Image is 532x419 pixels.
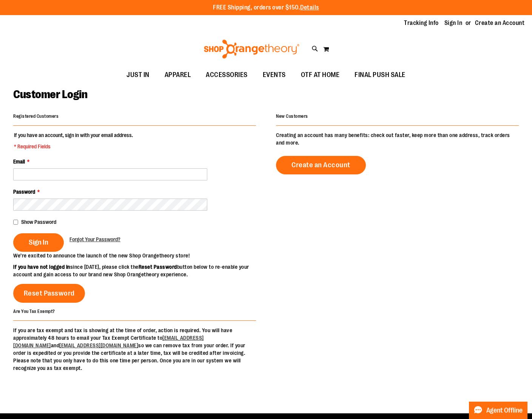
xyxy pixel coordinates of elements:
p: We’re excited to announce the launch of the new Shop Orangetheory store! [13,252,266,259]
a: Sign In [444,19,463,27]
a: Create an Account [475,19,525,27]
button: Sign In [13,233,64,252]
p: FREE Shipping, orders over $150. [213,3,319,12]
span: Show Password [21,219,56,225]
span: FINAL PUSH SALE [355,66,406,83]
span: JUST IN [126,66,150,83]
a: [EMAIL_ADDRESS][DOMAIN_NAME] [59,342,138,348]
span: APPAREL [165,66,191,83]
span: Password [13,189,35,195]
strong: Reset Password [139,264,177,270]
span: Reset Password [24,289,75,297]
p: since [DATE], please click the button below to re-enable your account and gain access to our bran... [13,263,266,278]
a: FINAL PUSH SALE [347,66,413,84]
a: Tracking Info [404,19,439,27]
img: npw-badge-icon-locked.svg [195,171,201,177]
strong: New Customers [276,114,308,119]
span: Customer Login [13,88,87,101]
span: * Required Fields [14,143,133,150]
span: Email [13,159,25,165]
a: ACCESSORIES [198,66,255,84]
img: Shop Orangetheory [203,40,301,59]
strong: If you have not logged in [13,264,70,270]
p: Creating an account has many benefits: check out faster, keep more than one address, track orders... [276,131,519,146]
a: Forgot Your Password? [69,236,120,243]
span: ACCESSORIES [206,66,248,83]
span: Sign In [29,238,48,246]
a: Details [300,4,319,11]
a: APPAREL [157,66,199,84]
span: Create an Account [291,161,350,169]
span: OTF AT HOME [301,66,340,83]
legend: If you have an account, sign in with your email address. [13,131,134,150]
strong: Are You Tax Exempt? [13,308,55,314]
a: Reset Password [13,284,85,303]
strong: Registered Customers [13,114,59,119]
button: Agent Offline [469,402,527,419]
a: EVENTS [255,66,293,84]
span: EVENTS [263,66,286,83]
p: If you are tax exempt and tax is showing at the time of order, action is required. You will have ... [13,327,256,372]
a: Create an Account [276,156,366,174]
span: Forgot Your Password? [69,236,120,242]
img: npw-badge-icon-locked.svg [195,202,201,208]
span: Agent Offline [486,407,523,414]
a: OTF AT HOME [293,66,347,84]
a: JUST IN [119,66,157,84]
